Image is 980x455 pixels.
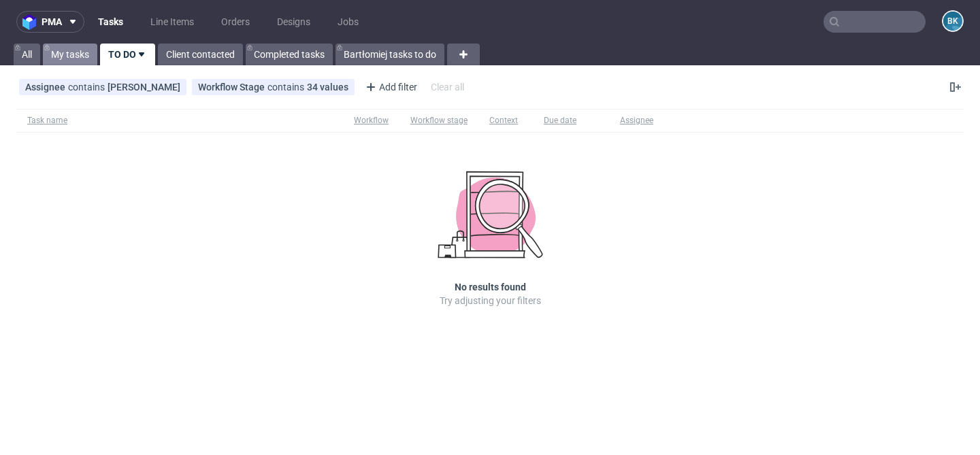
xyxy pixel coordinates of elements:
[267,82,307,92] span: contains
[307,82,348,92] div: 34 values
[410,115,468,126] div: Workflow stage
[27,115,332,127] span: Task name
[428,78,467,97] div: Clear all
[269,11,318,33] a: Designs
[246,44,333,65] a: Completed tasks
[489,115,522,126] div: Context
[360,76,420,98] div: Add filter
[354,115,389,126] div: Workflow
[108,82,180,92] div: [PERSON_NAME]
[455,280,526,294] h3: No results found
[213,11,258,33] a: Orders
[440,294,541,307] p: Try adjusting your filters
[68,82,108,92] span: contains
[620,115,653,126] div: Assignee
[25,82,68,92] span: Assignee
[336,44,444,65] a: Bartłomiej tasks to do
[329,11,367,33] a: Jobs
[22,14,42,30] img: logo
[943,12,962,31] figcaption: BK
[16,11,84,33] button: pma
[90,11,131,33] a: Tasks
[544,115,598,127] span: Due date
[14,44,40,65] a: All
[42,17,62,27] span: pma
[100,44,155,65] a: TO DO
[142,11,202,33] a: Line Items
[158,44,243,65] a: Client contacted
[43,44,97,65] a: My tasks
[198,82,267,92] span: Workflow Stage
